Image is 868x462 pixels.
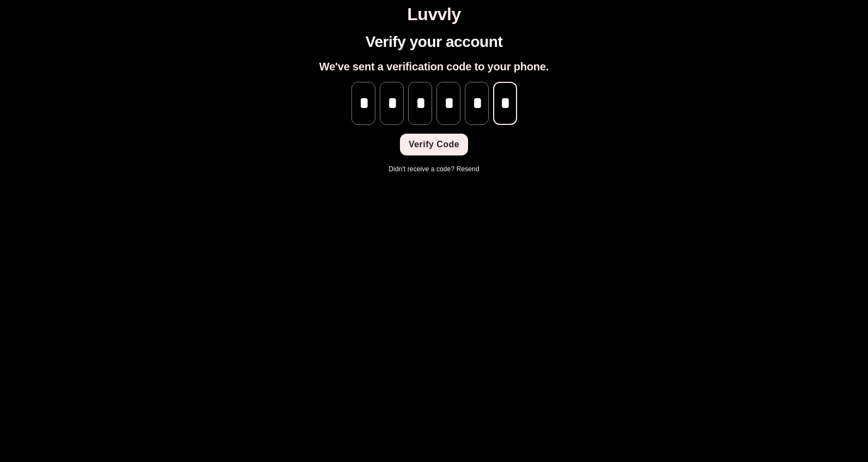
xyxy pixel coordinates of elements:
h2: We've sent a verification code to your phone. [319,60,549,73]
h1: Luvvly [4,4,864,25]
button: Verify Code [400,134,468,155]
a: Resend [457,165,479,173]
p: Didn't receive a code? [389,164,479,174]
h1: Verify your account [366,33,503,51]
